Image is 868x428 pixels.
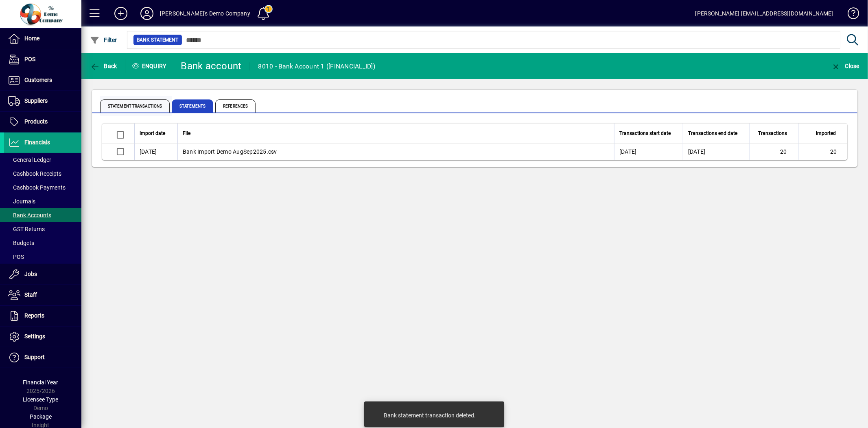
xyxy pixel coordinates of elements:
[8,226,45,232] span: GST Returns
[24,97,48,104] span: Suppliers
[4,70,81,90] a: Customers
[258,60,376,73] div: 8010 - Bank Account 1 ([FINANCIAL_ID])
[695,7,833,20] div: [PERSON_NAME] [EMAIL_ADDRESS][DOMAIN_NAME]
[183,129,190,138] span: File
[831,63,859,69] span: Close
[619,129,678,138] div: Transactions start date
[4,181,81,194] a: Cashbook Payments
[172,99,213,113] span: Statements
[183,148,277,155] span: Bank Import Demo AugSep2025.csv
[4,236,81,250] a: Budgets
[126,60,175,73] div: Enquiry
[8,170,61,177] span: Cashbook Receipts
[100,99,170,113] span: Statement Transactions
[134,143,177,160] td: [DATE]
[842,2,858,28] a: Knowledge Base
[758,129,787,138] span: Transactions
[4,112,81,132] a: Products
[4,285,81,305] a: Staff
[160,7,250,20] div: [PERSON_NAME]'s Demo Company
[4,153,81,167] a: General Ledger
[4,222,81,236] a: GST Returns
[24,118,48,125] span: Products
[384,411,476,419] div: Bank statement transaction deleted.
[140,129,165,138] span: Import date
[23,396,59,403] span: Licensee Type
[688,129,737,138] span: Transactions end date
[619,129,671,138] span: Transactions start date
[614,143,683,160] td: [DATE]
[8,212,51,218] span: Bank Accounts
[90,37,117,43] span: Filter
[8,254,24,260] span: POS
[88,59,119,73] button: Back
[24,77,52,83] span: Customers
[181,60,242,73] div: Bank account
[88,33,119,47] button: Filter
[30,413,52,420] span: Package
[215,99,256,113] span: References
[798,143,847,160] td: 20
[822,59,868,73] app-page-header-button: Close enquiry
[81,59,126,73] app-page-header-button: Back
[183,129,609,138] div: File
[804,129,843,138] div: Imported
[24,312,44,319] span: Reports
[24,354,45,360] span: Support
[90,63,117,69] span: Back
[4,250,81,264] a: POS
[24,271,37,277] span: Jobs
[24,139,50,146] span: Financials
[134,6,160,21] button: Profile
[108,6,134,21] button: Add
[829,59,861,73] button: Close
[8,157,51,163] span: General Ledger
[4,327,81,347] a: Settings
[140,129,173,138] div: Import date
[24,56,35,62] span: POS
[4,49,81,70] a: POS
[688,129,745,138] div: Transactions end date
[816,129,836,138] span: Imported
[4,306,81,326] a: Reports
[4,264,81,285] a: Jobs
[4,29,81,49] a: Home
[8,240,34,246] span: Budgets
[4,347,81,368] a: Support
[4,167,81,181] a: Cashbook Receipts
[24,35,39,42] span: Home
[8,184,66,191] span: Cashbook Payments
[137,36,179,44] span: Bank Statement
[4,91,81,111] a: Suppliers
[4,208,81,222] a: Bank Accounts
[8,198,35,205] span: Journals
[4,194,81,208] a: Journals
[683,143,750,160] td: [DATE]
[23,379,59,386] span: Financial Year
[750,143,798,160] td: 20
[755,129,794,138] div: Transactions
[24,333,45,340] span: Settings
[24,291,37,298] span: Staff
